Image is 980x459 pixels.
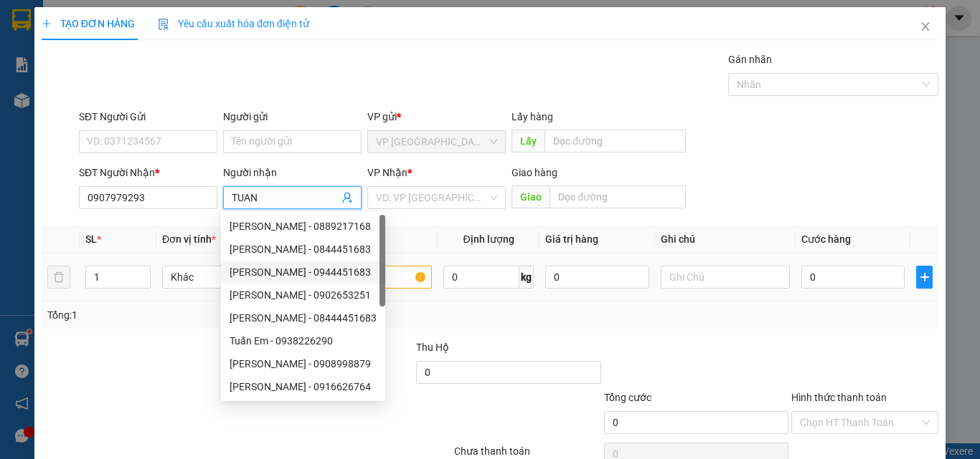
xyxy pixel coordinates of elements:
span: Giao [512,185,550,208]
th: Ghi chú [655,226,796,253]
span: Đơn vị tính [162,233,216,245]
span: Yêu cầu xuất hóa đơn điện tử [158,18,309,29]
img: icon [158,19,169,30]
div: [PERSON_NAME] - 0844451683 [230,241,377,257]
div: VP gửi [367,109,506,125]
div: Tuấn - 0902653251 [221,284,385,306]
div: TUAN - 0944451683 [221,261,385,284]
div: [PERSON_NAME] - 0889217168 [230,218,377,234]
button: Close [905,7,946,47]
span: Khác [171,266,283,288]
b: BIÊN NHẬN GỬI HÀNG HÓA [93,21,138,137]
span: Giá trị hàng [545,233,598,245]
span: Tổng cước [604,392,651,403]
div: TUAN - 08444451683 [221,306,385,329]
div: [PERSON_NAME] - 0944451683 [230,264,377,280]
span: VP Sài Gòn [376,131,497,153]
b: [PERSON_NAME] [18,92,81,160]
span: Lấy hàng [512,111,553,122]
label: Gán nhãn [728,54,772,65]
div: [PERSON_NAME] - 08444451683 [230,310,377,326]
span: TẠO ĐƠN HÀNG [42,18,135,29]
div: [PERSON_NAME] - 0916626764 [230,379,377,395]
span: Lấy [512,130,545,153]
div: Tuấn - 0889217168 [221,215,385,238]
span: VP Nhận [367,167,407,178]
label: Hình thức thanh toán [791,392,887,403]
span: kg [519,266,534,289]
div: Người nhận [223,165,362,180]
input: 0 [545,266,649,289]
span: Giao hàng [512,167,557,178]
span: Định lượng [463,233,514,245]
input: Dọc đường [545,130,686,153]
input: Ghi Chú [661,266,790,289]
div: Tuấn Em - 0938226290 [221,329,385,352]
span: Cước hàng [801,233,851,245]
div: [PERSON_NAME] - 0908998879 [230,356,377,372]
div: SĐT Người Nhận [79,165,217,180]
div: Tuấn Em - 0938226290 [230,333,377,349]
b: [DOMAIN_NAME] [121,54,197,66]
span: SL [85,233,97,245]
div: SĐT Người Gửi [79,109,217,125]
button: plus [916,266,933,289]
span: user-add [341,192,353,203]
img: logo.jpg [156,18,190,52]
span: plus [917,271,932,283]
span: plus [42,19,52,29]
div: TUAN - 0844451683 [221,238,385,261]
div: [PERSON_NAME] - 0902653251 [230,287,377,303]
span: Thu Hộ [416,342,449,353]
div: TUAN - 0908998879 [221,352,385,375]
li: (c) 2017 [121,68,197,86]
div: Người gửi [223,109,362,125]
div: Tổng: 1 [47,307,380,323]
button: delete [47,266,70,289]
input: Dọc đường [550,185,686,208]
div: Tuấn - 0916626764 [221,375,385,398]
span: close [920,21,931,32]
